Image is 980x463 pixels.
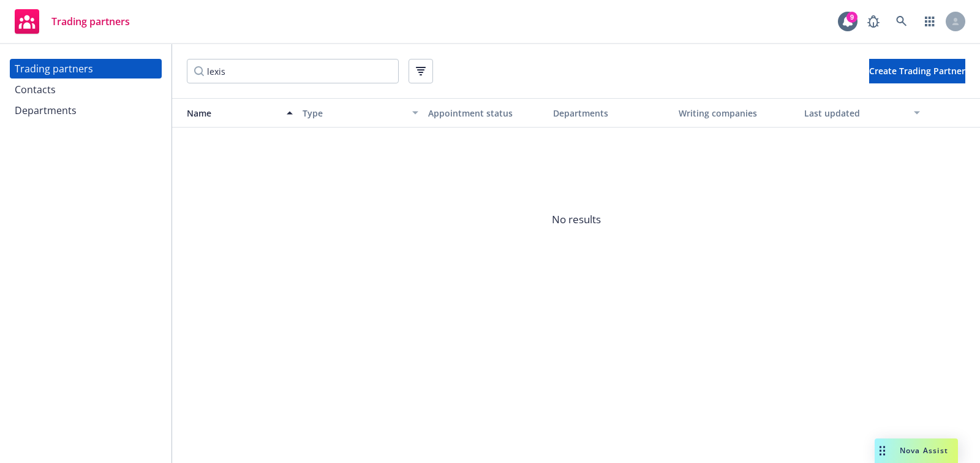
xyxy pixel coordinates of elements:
[804,107,907,120] div: Last updated
[423,98,549,128] button: Appointment status
[846,12,858,23] div: 9
[548,98,674,128] button: Departments
[187,59,399,83] input: Filter by keyword...
[869,65,965,77] span: Create Trading Partner
[553,107,669,120] div: Departments
[10,59,162,78] a: Trading partners
[172,128,980,312] span: No results
[674,98,799,128] button: Writing companies
[10,80,162,99] a: Contacts
[10,4,135,39] a: Trading partners
[15,80,56,99] div: Contacts
[172,98,298,128] button: Name
[15,101,77,120] div: Departments
[875,438,958,463] button: Nova Assist
[900,445,948,456] span: Nova Assist
[298,98,423,128] button: Type
[303,107,405,120] div: Type
[869,59,965,83] button: Create Trading Partner
[861,9,886,34] a: Report a Bug
[428,107,544,120] div: Appointment status
[177,107,279,120] div: Name
[679,107,794,120] div: Writing companies
[51,17,130,26] span: Trading partners
[918,9,942,34] a: Switch app
[15,59,93,78] div: Trading partners
[10,101,162,120] a: Departments
[875,438,890,463] div: Drag to move
[889,9,914,34] a: Search
[799,98,925,128] button: Last updated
